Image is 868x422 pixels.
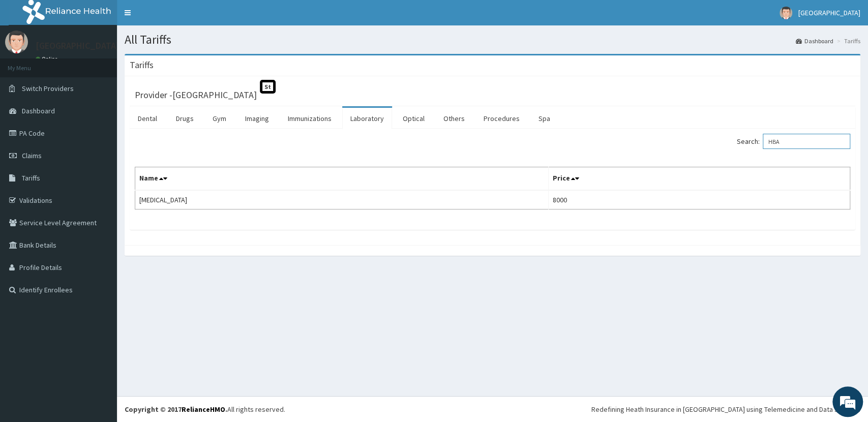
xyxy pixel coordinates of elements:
a: Spa [530,108,558,129]
a: Optical [395,108,433,129]
h3: Provider - [GEOGRAPHIC_DATA] [135,91,257,100]
span: Dashboard [22,106,55,115]
a: Drugs [168,108,202,129]
th: Name [135,167,549,191]
div: Redefining Heath Insurance in [GEOGRAPHIC_DATA] using Telemedicine and Data Science! [591,404,860,414]
p: [GEOGRAPHIC_DATA] [36,41,119,50]
img: User Image [5,31,28,53]
span: We're online! [59,128,140,231]
li: Tariffs [834,37,860,45]
a: Procedures [475,108,528,129]
footer: All rights reserved. [117,396,868,422]
a: Online [36,55,60,63]
a: Laboratory [342,108,392,129]
a: RelianceHMO [182,405,225,414]
textarea: Type your message and hit 'Enter' [5,278,194,313]
div: Chat with us now [53,57,171,70]
span: St [260,80,276,94]
td: [MEDICAL_DATA] [135,190,549,209]
span: Tariffs [22,173,40,183]
a: Gym [204,108,234,129]
th: Price [548,167,850,191]
img: d_794563401_company_1708531726252_794563401 [19,51,41,76]
h3: Tariffs [130,61,154,70]
a: Dashboard [796,37,833,45]
a: Dental [130,108,165,129]
span: Claims [22,151,42,160]
div: Minimize live chat window [167,5,191,29]
span: Switch Providers [22,84,74,93]
img: User Image [780,7,792,19]
td: 8000 [548,190,850,209]
strong: Copyright © 2017 . [125,405,227,414]
span: [GEOGRAPHIC_DATA] [798,8,860,17]
input: Search: [763,134,850,149]
a: Immunizations [280,108,340,129]
a: Imaging [237,108,277,129]
label: Search: [737,134,850,149]
h1: All Tariffs [125,33,860,46]
a: Others [435,108,473,129]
